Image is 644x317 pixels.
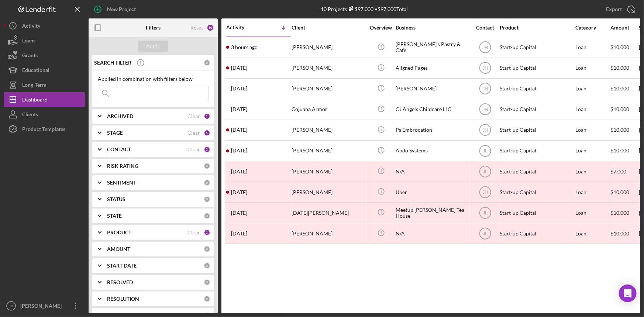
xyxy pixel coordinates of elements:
[396,141,469,161] div: Abdo Systems
[231,169,247,175] time: 2023-12-11 16:56
[292,100,365,119] div: Cojuana Armor
[482,107,488,112] text: JH
[22,122,65,138] div: Product Templates
[367,25,395,31] div: Overview
[396,120,469,140] div: Ps Embrocation
[292,25,365,31] div: Client
[292,58,365,78] div: [PERSON_NAME]
[204,113,210,120] div: 1
[482,45,488,50] text: JH
[107,2,136,17] div: New Project
[94,60,131,66] b: SEARCH FILTER
[204,246,210,252] div: 0
[575,38,610,57] div: Loan
[231,65,247,71] time: 2025-09-17 23:25
[4,48,85,63] a: Grants
[482,86,488,92] text: JH
[575,224,610,243] div: Loan
[396,182,469,202] div: Uber
[575,79,610,99] div: Loan
[107,213,122,219] b: STATE
[610,127,629,133] span: $10,000
[396,224,469,243] div: N/A
[483,210,488,216] text: JL
[231,106,247,112] time: 2025-07-16 17:03
[22,107,38,124] div: Clients
[146,25,161,31] b: Filters
[396,79,469,99] div: [PERSON_NAME]
[575,182,610,202] div: Loan
[610,65,629,71] span: $10,000
[610,203,638,223] div: $10,000
[500,58,574,78] div: Start-up Capital
[483,148,488,154] text: JL
[89,2,143,17] button: New Project
[471,25,499,31] div: Contact
[575,100,610,119] div: Loan
[4,18,85,33] button: Activity
[9,304,13,308] text: JH
[187,130,200,136] div: Clear
[292,224,365,243] div: [PERSON_NAME]
[610,147,629,154] span: $10,000
[4,122,85,137] a: Product Templates
[204,130,210,136] div: 5
[500,182,574,202] div: Start-up Capital
[575,203,610,223] div: Loan
[500,100,574,119] div: Start-up Capital
[575,120,610,140] div: Loan
[4,107,85,122] button: Clients
[204,262,210,269] div: 0
[610,224,638,243] div: $10,000
[4,33,85,48] button: Loans
[500,25,574,31] div: Product
[22,18,40,35] div: Activity
[107,130,123,136] b: STAGE
[98,76,209,82] div: Applied in combination with filters below
[107,230,131,235] b: PRODUCT
[107,113,133,119] b: ARCHIVED
[22,63,49,79] div: Educational
[500,224,574,243] div: Start-up Capital
[207,24,214,31] div: 10
[107,180,136,186] b: SENTIMENT
[292,141,365,161] div: [PERSON_NAME]
[500,38,574,57] div: Start-up Capital
[292,79,365,99] div: [PERSON_NAME]
[500,120,574,140] div: Start-up Capital
[147,41,160,52] div: Apply
[22,92,48,109] div: Dashboard
[4,92,85,107] a: Dashboard
[107,196,125,202] b: STATUS
[187,230,200,235] div: Clear
[610,106,629,112] span: $10,000
[482,190,488,195] text: JH
[396,38,469,57] div: [PERSON_NAME]’s Pastry & Cafe
[190,25,203,31] div: Reset
[4,77,85,92] button: Long-Term
[610,25,638,31] div: Amount
[107,279,133,285] b: RESOLVED
[575,141,610,161] div: Loan
[204,146,210,153] div: 3
[22,77,47,94] div: Long-Term
[347,6,373,12] div: $97,000
[619,285,637,302] div: Open Intercom Messenger
[187,147,200,152] div: Clear
[22,48,38,65] div: Grants
[4,63,85,77] button: Educational
[204,59,210,66] div: 0
[204,179,210,186] div: 0
[292,203,365,223] div: [DATE][PERSON_NAME]
[610,44,629,50] span: $10,000
[482,128,488,133] text: JH
[500,203,574,223] div: Start-up Capital
[482,66,488,71] text: JH
[107,246,130,252] b: AMOUNT
[107,147,131,152] b: CONTACT
[396,162,469,181] div: N/A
